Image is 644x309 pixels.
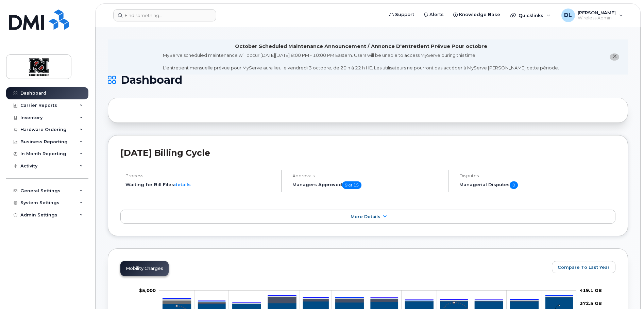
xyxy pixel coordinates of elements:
a: details [174,182,191,187]
g: PST [163,295,573,303]
div: MyServe scheduled maintenance will occur [DATE][DATE] 8:00 PM - 10:00 PM Eastern. Users will be u... [163,52,559,71]
h2: [DATE] Billing Cycle [120,148,615,158]
span: More Details [351,214,380,219]
g: Data [163,297,573,304]
tspan: 419.1 GB [580,288,602,293]
span: 9 of 15 [342,181,361,189]
button: close notification [610,53,619,61]
div: October Scheduled Maintenance Announcement / Annonce D'entretient Prévue Pour octobre [235,43,487,50]
g: Features [163,296,573,304]
span: Compare To Last Year [558,264,610,271]
h5: Managers Approved [292,181,442,189]
button: Compare To Last Year [552,261,615,273]
tspan: $5,000 [139,288,156,293]
li: Waiting for Bill Files [125,181,275,188]
span: 0 [510,181,518,189]
g: GST [163,296,573,304]
tspan: 372.5 GB [580,300,602,306]
h4: Approvals [292,173,442,178]
h4: Disputes [459,173,615,178]
g: $0 [139,288,156,293]
span: Dashboard [121,75,182,85]
h5: Managerial Disputes [459,181,615,189]
h4: Process [125,173,275,178]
